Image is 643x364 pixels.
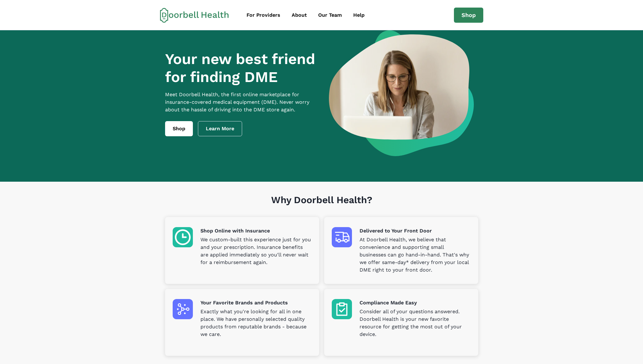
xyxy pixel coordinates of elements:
[332,227,352,247] img: Delivered to Your Front Door icon
[165,121,193,136] a: Shop
[360,236,471,274] p: At Doorbell Health, we believe that convenience and supporting small businesses can go hand-in-ha...
[241,9,285,21] a: For Providers
[360,308,471,338] p: Consider all of your questions answered. Doorbell Health is your new favorite resource for gettin...
[200,236,312,266] p: We custom-built this experience just for you and your prescription. Insurance benefits are applie...
[287,9,312,21] a: About
[360,299,471,307] p: Compliance Made Easy
[165,50,319,86] h1: Your new best friend for finding DME
[292,11,307,19] div: About
[329,30,474,156] img: a woman looking at a computer
[360,227,471,235] p: Delivered to Your Front Door
[165,91,319,114] p: Meet Doorbell Health, the first online marketplace for insurance-covered medical equipment (DME)....
[332,299,352,319] img: Compliance Made Easy icon
[313,9,347,21] a: Our Team
[353,11,365,19] div: Help
[200,308,312,338] p: Exactly what you're looking for all in one place. We have personally selected quality products fr...
[200,299,312,307] p: Your Favorite Brands and Products
[198,121,242,136] a: Learn More
[173,299,193,319] img: Your Favorite Brands and Products icon
[173,227,193,247] img: Shop Online with Insurance icon
[318,11,342,19] div: Our Team
[348,9,370,21] a: Help
[247,11,280,19] div: For Providers
[454,8,483,23] a: Shop
[200,227,312,235] p: Shop Online with Insurance
[165,194,478,217] h1: Why Doorbell Health?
